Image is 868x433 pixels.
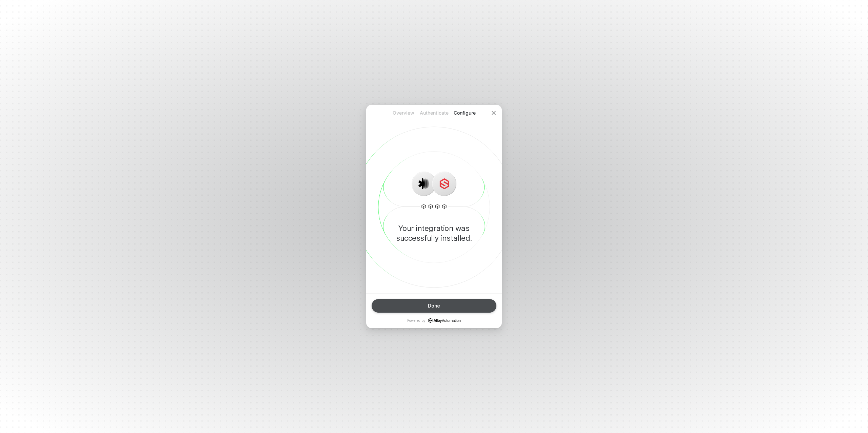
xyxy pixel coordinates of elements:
[428,318,461,323] a: icon-success
[418,178,429,189] img: icon
[388,110,419,116] p: Overview
[449,110,480,116] p: Configure
[428,303,440,309] div: Done
[491,110,496,116] span: icon-close
[419,110,449,116] p: Authenticate
[407,318,461,323] p: Powered by
[439,178,450,189] img: icon
[372,299,496,313] button: Done
[377,223,491,243] p: Your integration was successfully installed.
